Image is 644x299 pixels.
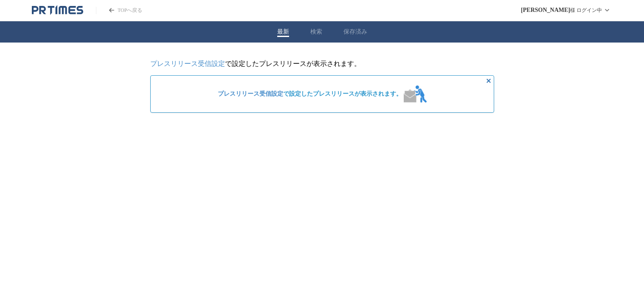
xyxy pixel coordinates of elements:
[277,28,289,36] button: 最新
[32,5,83,15] a: PR TIMESのトップページはこちら
[218,91,283,97] a: プレスリリース受信設定
[218,90,402,98] span: で設定したプレスリリースが表示されます。
[96,7,142,14] a: PR TIMESのトップページはこちら
[343,28,367,36] button: 保存済み
[150,60,494,68] p: で設定したプレスリリースが表示されます。
[484,76,494,86] button: 非表示にする
[150,60,225,67] a: プレスリリース受信設定
[310,28,322,36] button: 検索
[521,7,570,14] span: [PERSON_NAME]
